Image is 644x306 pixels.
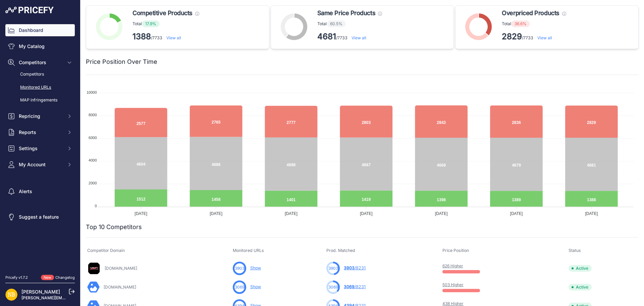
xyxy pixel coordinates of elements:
p: /7733 [132,31,199,42]
a: My Catalog [5,40,75,52]
span: 3903 [328,265,338,271]
a: Show [250,284,261,289]
span: Prod. Matched [326,248,355,253]
span: 36.6% [511,20,530,27]
a: 626 Higher [442,263,463,268]
a: Changelog [55,275,75,280]
a: Competitors [5,69,75,80]
span: Active [569,284,592,291]
tspan: [DATE] [210,211,222,216]
tspan: 0 [95,204,97,208]
span: 3069 [235,284,245,290]
a: 503 Higher [442,282,464,287]
span: 60.5% [327,20,346,27]
span: 17.9% [142,20,160,27]
a: [PERSON_NAME] [21,289,60,295]
p: Total [502,20,566,27]
span: Competitor Domain [87,248,125,253]
p: /7733 [317,31,382,42]
tspan: [DATE] [585,211,598,216]
span: Status [569,248,581,253]
span: Same Price Products [317,8,375,18]
span: My Account [19,161,63,168]
tspan: 10000 [87,90,97,94]
a: View all [166,35,181,40]
nav: Sidebar [5,24,75,267]
tspan: [DATE] [435,211,448,216]
a: 438 Higher [442,301,464,306]
span: Repricing [19,113,63,120]
span: Monitored URLs [233,248,264,253]
tspan: 8000 [89,113,97,117]
button: Settings [5,142,75,155]
img: Pricefy Logo [5,7,54,13]
tspan: 4000 [89,158,97,162]
tspan: [DATE] [285,211,298,216]
h2: Price Position Over Time [86,57,157,67]
tspan: [DATE] [360,211,373,216]
span: 3069 [328,284,338,290]
strong: 4681 [317,32,336,41]
span: Competitive Products [132,8,193,18]
button: My Account [5,159,75,171]
tspan: 2000 [89,181,97,185]
strong: 2829 [502,32,522,41]
p: Total [317,20,382,27]
button: Competitors [5,56,75,69]
a: View all [537,35,552,40]
span: New [41,275,54,280]
span: 3903 [344,265,355,270]
a: Dashboard [5,24,75,36]
a: [DOMAIN_NAME] [105,266,137,271]
span: Overpriced Products [502,8,559,18]
a: Alerts [5,185,75,198]
a: Show [250,265,261,270]
a: Monitored URLs [5,82,75,93]
h2: Top 10 Competitors [86,222,142,232]
a: View all [352,35,366,40]
a: 3903/8231 [344,265,366,270]
span: Competitors [19,59,63,66]
span: Settings [19,145,63,152]
tspan: 6000 [89,136,97,140]
span: Reports [19,129,63,136]
tspan: [DATE] [510,211,523,216]
span: 3903 [235,265,245,271]
button: Reports [5,126,75,138]
a: MAP infringements [5,94,75,106]
a: [PERSON_NAME][EMAIL_ADDRESS][DOMAIN_NAME] [21,295,125,300]
strong: 1388 [132,32,151,41]
a: 3069/8231 [344,284,366,289]
a: Suggest a feature [5,211,75,223]
a: [DOMAIN_NAME] [104,285,136,290]
p: /7733 [502,31,566,42]
div: Pricefy v1.7.2 [5,275,28,280]
p: Total [132,20,199,27]
button: Repricing [5,110,75,122]
tspan: [DATE] [135,211,147,216]
span: Price Position [442,248,469,253]
span: Active [569,265,592,272]
span: 3069 [344,284,355,289]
